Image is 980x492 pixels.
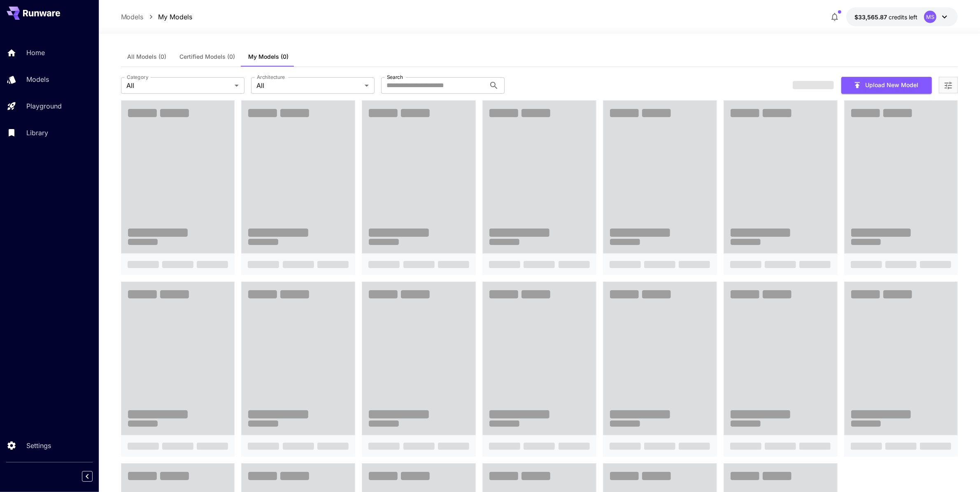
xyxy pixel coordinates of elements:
nav: breadcrumb [121,12,193,22]
span: All [127,81,231,90]
span: Certified Models (0) [180,53,235,60]
p: Playground [26,101,62,111]
label: Search [387,74,403,81]
a: Models [121,12,144,22]
p: Home [26,48,45,58]
span: credits left [889,14,917,21]
p: Models [26,74,49,84]
span: My Models (0) [249,53,289,60]
p: Settings [26,441,51,450]
button: $33,565.87066MS [846,7,958,26]
span: $33,565.87 [854,14,889,21]
label: Architecture [257,74,285,81]
a: My Models [158,12,193,22]
div: Collapse sidebar [88,469,99,484]
div: MS [924,11,936,23]
button: Upload New Model [841,77,932,94]
button: Open more filters [943,80,953,90]
span: All Models (0) [128,53,167,60]
button: Collapse sidebar [82,471,93,482]
p: Library [26,128,48,138]
div: $33,565.87066 [854,13,917,21]
label: Category [127,74,149,81]
span: All [257,81,361,90]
